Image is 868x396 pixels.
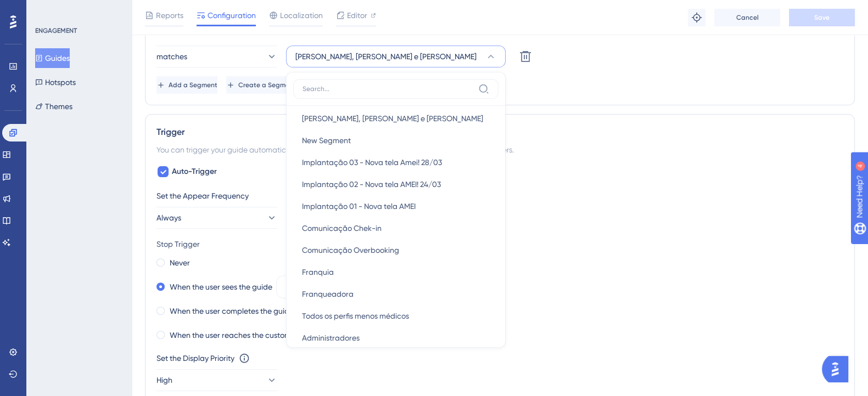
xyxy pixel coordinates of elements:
[293,239,499,261] button: Comunicação Overbooking
[226,76,296,94] button: Create a Segment
[35,97,72,116] button: Themes
[714,9,780,26] button: Cancel
[302,156,442,169] span: Implantação 03 - Nova tela Amei! 28/03
[789,9,855,26] button: Save
[302,331,360,344] span: Administradores
[76,5,80,14] div: 4
[302,134,351,147] span: New Segment
[302,178,441,191] span: Implantação 02 - Nova tela AMEI! 24/03
[156,50,187,63] span: matches
[814,13,830,22] span: Save
[156,207,277,229] button: Always
[35,26,77,35] div: ENGAGEMENT
[293,217,499,239] button: Comunicação Chek-in
[156,126,843,139] div: Trigger
[736,13,759,22] span: Cancel
[293,305,499,327] button: Todos os perfis menos médicos
[172,165,217,178] span: Auto-Trigger
[156,369,277,391] button: High
[303,84,474,93] input: Search...
[35,72,76,92] button: Hotspots
[293,129,499,151] button: New Segment
[302,287,354,301] span: Franqueadora
[302,265,334,279] span: Franquia
[208,9,256,22] span: Configuration
[156,76,217,94] button: Add a Segment
[156,46,277,67] button: matches
[170,256,190,269] label: Never
[238,81,296,89] span: Create a Segment
[293,108,499,129] button: [PERSON_NAME], [PERSON_NAME] e [PERSON_NAME]
[280,9,323,22] span: Localization
[26,3,69,16] span: Need Help?
[170,304,294,318] label: When the user completes the guide
[156,189,843,202] div: Set the Appear Frequency
[170,329,309,342] label: When the user reaches the custom goal
[156,374,172,387] span: High
[170,280,272,293] label: When the user sees the guide
[156,9,183,22] span: Reports
[295,50,477,63] span: [PERSON_NAME], [PERSON_NAME] e [PERSON_NAME]
[302,222,382,235] span: Comunicação Chek-in
[293,327,499,349] button: Administradores
[156,211,181,224] span: Always
[302,309,409,323] span: Todos os perfis menos médicos
[302,112,483,125] span: [PERSON_NAME], [PERSON_NAME] e [PERSON_NAME]
[286,46,506,67] button: [PERSON_NAME], [PERSON_NAME] e [PERSON_NAME]
[169,81,217,89] span: Add a Segment
[822,353,855,386] iframe: UserGuiding AI Assistant Launcher
[302,244,399,257] span: Comunicação Overbooking
[347,9,367,22] span: Editor
[293,173,499,195] button: Implantação 02 - Nova tela AMEI! 24/03
[35,48,70,68] button: Guides
[293,151,499,173] button: Implantação 03 - Nova tela Amei! 28/03
[293,283,499,305] button: Franqueadora
[293,195,499,217] button: Implantação 01 - Nova tela AMEI
[156,143,843,156] div: You can trigger your guide automatically when the target URL is visited, and/or use the custom tr...
[156,352,234,365] div: Set the Display Priority
[293,261,499,283] button: Franquia
[156,237,843,251] div: Stop Trigger
[302,200,416,213] span: Implantação 01 - Nova tela AMEI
